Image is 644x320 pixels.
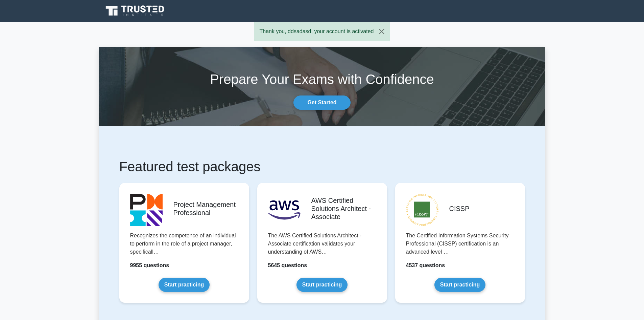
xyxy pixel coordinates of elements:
button: Close [374,22,390,41]
h1: Prepare Your Exams with Confidence [99,71,545,87]
a: Get Started [293,95,350,110]
a: Start practicing [296,278,348,292]
h1: Featured test packages [119,158,525,175]
a: Start practicing [159,278,210,292]
div: Thank you, ddsadasd, your account is activated [254,22,390,41]
a: Start practicing [434,278,485,292]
